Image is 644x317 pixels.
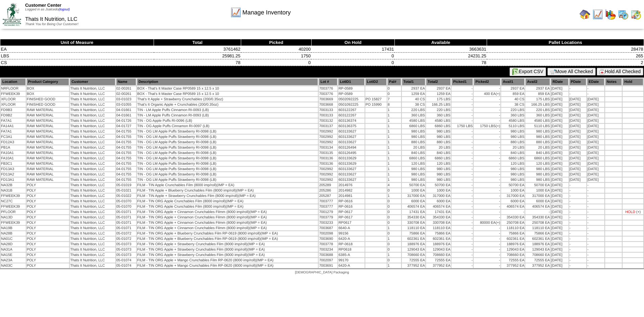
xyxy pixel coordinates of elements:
div: (+) [496,92,500,96]
td: 04-01755 [116,135,136,139]
td: 7003133 [319,108,337,112]
td: 7003668 [319,102,337,107]
td: TIN - OG Apple Puffs Cinnamon RI-0097 (LB) [137,124,318,128]
td: [DATE] [587,124,604,128]
td: FA10A1 [1,151,26,155]
th: Notes [605,78,622,86]
td: RAW MATERIAL [26,135,69,139]
td: - [474,129,500,134]
td: 2 [487,59,644,66]
img: cart.gif [550,69,555,74]
td: 0 [387,86,401,91]
td: [DATE] [569,151,587,155]
span: Logged in as Jsalcedo [25,8,70,11]
td: 603133627 [338,140,365,145]
th: Pal# [387,78,401,86]
td: - [474,135,500,139]
td: 5110 LBS [501,124,525,128]
img: line_graph.gif [592,9,603,20]
td: [DATE] [569,102,587,107]
td: - [451,92,473,96]
div: (+) [496,124,500,128]
td: 166.25 LBS [426,102,451,107]
td: - [451,140,473,145]
td: [DATE] [551,102,568,107]
td: TIN - LM Apple Puffs Cinnamon RI-0093 (LB) [137,113,318,118]
td: [DATE] [587,113,604,118]
td: 360 LBS [402,113,425,118]
td: 28478 [487,46,644,53]
td: 175 LBS [426,97,451,102]
button: Hold All Checked [597,68,643,75]
td: - [474,156,500,161]
span: Customer Center [25,3,61,8]
td: RP-0589 [338,86,365,91]
td: 20 LBS [525,145,550,150]
td: 400 EA [474,92,500,96]
td: [DATE] [587,97,604,102]
td: Thats It Nutrition, LLC [70,156,115,161]
td: Thats It Nutrition, LLC [70,108,115,112]
th: PDate [569,78,587,86]
td: - [569,92,587,96]
td: TIN - LM Apple Puffs Cinnamon RI-0093 (LB) [137,108,318,112]
img: calendarinout.gif [631,9,641,20]
td: RAW MATERIAL [26,140,69,145]
td: RAW MATERIAL [26,108,69,112]
td: That's It Organic Apple + Crunchables (200/0.35oz) [137,102,318,107]
td: 2937 EA [525,86,550,91]
td: - [451,151,473,155]
td: TIN - OG LM Apple Puffs Strawberry RI-0098 (LB) [137,135,318,139]
td: RAW MATERIAL [26,118,69,123]
td: - [474,102,500,107]
td: [DATE] [569,113,587,118]
td: FINISHED GOOD [26,97,69,102]
td: Thats It Nutrition, LLC [70,97,115,102]
td: - [451,135,473,139]
td: - [474,145,500,150]
td: 1 [387,124,401,128]
td: Thats It Nutrition, LLC [70,86,115,91]
td: - [451,97,473,102]
td: [DATE] [587,151,604,155]
td: 840 LBS [402,151,425,155]
td: 78 [154,59,241,66]
td: 859 EA [525,92,550,96]
td: 6860 LBS [426,156,451,161]
td: - [451,156,473,161]
td: 603122267 [338,113,365,118]
td: 603133627 [338,129,365,134]
td: 360 LBS [501,113,525,118]
th: EDate [587,78,604,86]
td: TIN - OG Apple Puffs RI-0096 (LB) [137,118,318,123]
td: 980 LBS [525,135,550,139]
td: - [587,92,604,96]
td: 40 CS [501,97,525,102]
td: - [451,129,473,134]
td: 603126494 [338,145,365,150]
td: 0 [311,59,394,66]
td: 5110 LBS [525,124,550,128]
th: Available [394,39,487,46]
td: 04-01755 [116,140,136,145]
td: - [569,86,587,91]
th: RDate [551,78,568,86]
td: 1 [387,108,401,112]
td: - [451,102,473,107]
td: - [451,108,473,112]
th: Name [116,78,136,86]
td: 04-01727 [116,124,136,128]
td: 840 LBS [501,151,525,155]
td: FA7A1 [1,118,26,123]
td: 1750 LBS [451,124,473,128]
img: ZoRoCo_Logo(Green%26Foil)%20jpg.webp [3,3,21,25]
td: 840 LBS [426,151,451,155]
td: 7003136 [319,156,337,161]
td: 360 LBS [426,113,451,118]
td: 0502092225 [338,97,365,102]
td: Thats It Nutrition, LLC [70,135,115,139]
td: 980 LBS [426,135,451,139]
td: Thats It Nutrition, LLC [70,129,115,134]
td: 04-01755 [116,145,136,150]
td: 880 LBS [525,140,550,145]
